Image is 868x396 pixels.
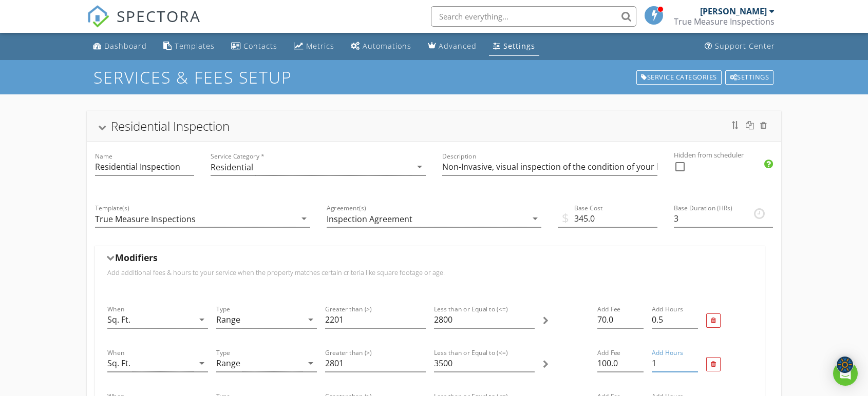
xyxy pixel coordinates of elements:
[724,69,775,86] a: Settings
[104,41,147,51] div: Dashboard
[93,68,775,86] h1: SERVICES & FEES SETUP
[327,214,412,224] div: Inspection Agreement
[558,210,657,227] input: Base Cost
[562,209,569,227] span: $
[107,359,130,368] div: Sq. Ft.
[635,69,723,86] a: Service Categories
[196,357,208,369] i: arrow_drop_down
[431,6,636,27] input: Search everything...
[442,159,657,175] input: Description
[306,41,334,51] div: Metrics
[298,212,310,225] i: arrow_drop_down
[489,37,539,56] a: Settings
[290,37,338,56] a: Metrics
[89,37,151,56] a: Dashboard
[636,70,722,85] div: Service Categories
[652,311,698,328] input: Add Hours
[439,41,477,51] div: Advanced
[503,41,535,51] div: Settings
[652,355,698,372] input: Add Hours
[434,355,535,372] input: Less than or Equal to (<=)
[95,214,196,224] div: True Measure Inspections
[424,37,481,56] a: Advanced
[529,212,541,225] i: arrow_drop_down
[715,41,775,51] div: Support Center
[597,311,644,328] input: Add Fee
[115,252,158,263] h5: Modifiers
[111,117,230,134] div: Residential Inspection
[363,41,411,51] div: Automations
[833,361,858,386] div: Open Intercom Messenger
[216,315,240,324] div: Range
[216,359,240,368] div: Range
[725,70,774,85] div: Settings
[87,5,109,28] img: The Best Home Inspection Software - Spectora
[159,37,219,56] a: Templates
[117,5,201,27] span: SPECTORA
[175,41,215,51] div: Templates
[305,313,317,326] i: arrow_drop_down
[211,163,253,172] div: Residential
[95,159,194,175] input: Name
[700,6,767,16] div: [PERSON_NAME]
[325,311,426,328] input: Greater than (>)
[196,313,208,326] i: arrow_drop_down
[701,37,779,56] a: Support Center
[434,311,535,328] input: Less than or Equal to (<=)
[87,14,201,35] a: SPECTORA
[243,41,277,51] div: Contacts
[227,37,281,56] a: Contacts
[325,355,426,372] input: Greater than (>)
[597,355,644,372] input: Add Fee
[347,37,416,56] a: Automations (Basic)
[305,357,317,369] i: arrow_drop_down
[413,161,426,173] i: arrow_drop_down
[107,268,752,276] p: Add additional fees & hours to your service when the property matches certain criteria like squar...
[107,315,130,324] div: Sq. Ft.
[674,16,775,27] div: True Measure Inspections
[674,210,773,227] input: Base Duration (HRs)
